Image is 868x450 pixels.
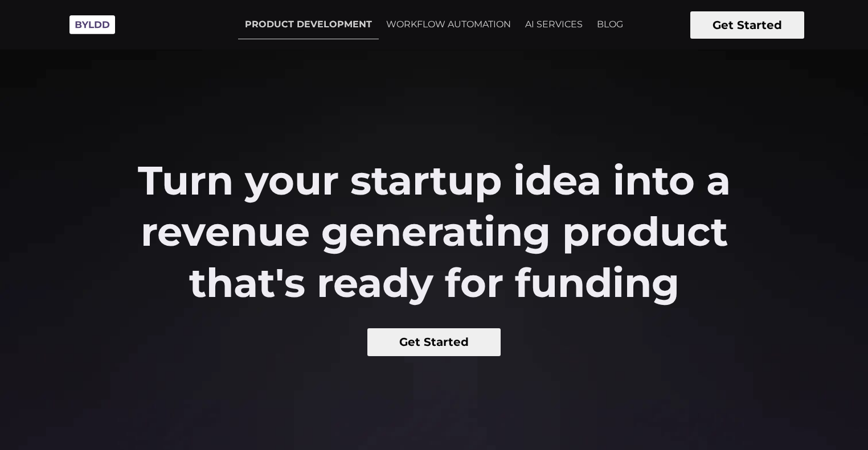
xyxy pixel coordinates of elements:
[690,11,804,39] button: Get Started
[238,10,379,39] a: PRODUCT DEVELOPMENT
[518,10,589,39] a: AI SERVICES
[590,10,630,39] a: BLOG
[109,155,760,308] h2: Turn your startup idea into a revenue generating product that's ready for funding
[64,9,121,40] img: Byldd - Product Development Company
[379,10,518,39] a: WORKFLOW AUTOMATION
[367,328,501,356] button: Get Started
